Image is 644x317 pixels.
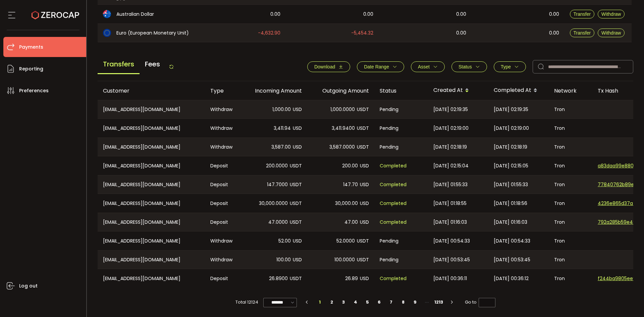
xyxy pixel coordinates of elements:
span: USD [360,218,369,226]
button: Transfer [570,29,595,37]
span: -4,632.90 [258,29,280,37]
span: Transfer [574,11,591,17]
span: USDT [357,143,369,151]
span: 147.7000 [267,181,288,189]
span: 1,000.0000 [330,106,355,113]
iframe: Chat Widget [610,285,644,317]
span: USDT [290,162,302,170]
span: 26.89 [345,275,358,282]
span: [DATE] 01:16:03 [494,218,527,226]
span: Date Range [364,64,389,69]
div: [EMAIL_ADDRESS][DOMAIN_NAME] [98,251,205,269]
span: 100.0000 [334,256,355,264]
span: USD [360,162,369,170]
span: [DATE] 01:18:55 [433,200,467,207]
li: 5 [362,298,374,307]
span: 0.00 [456,29,466,37]
button: Withdraw [598,29,625,37]
div: Network [549,87,592,95]
span: [DATE] 02:19:00 [494,124,529,132]
span: Asset [418,64,430,69]
div: Type [205,87,240,95]
div: Tron [549,231,592,250]
span: 100.00 [276,256,291,264]
span: Type [501,64,511,69]
div: Incoming Amount [240,87,307,95]
span: Preferences [19,86,49,96]
span: Reporting [19,64,43,74]
div: Tron [549,194,592,213]
span: Pending [380,237,398,245]
span: USD [360,200,369,207]
span: USD [293,256,302,264]
button: Status [451,61,487,72]
div: Deposit [205,194,240,213]
span: 3,587.0000 [329,143,355,151]
div: Deposit [205,156,240,175]
span: USD [293,106,302,113]
li: 7 [385,298,397,307]
span: 0.00 [270,10,280,18]
span: Transfers [98,55,140,74]
span: 30,000.00 [335,200,358,207]
div: Tron [549,269,592,288]
div: Withdraw [205,138,240,156]
button: Transfer [570,10,595,18]
span: 30,000.0000 [259,200,288,207]
span: [DATE] 01:55:33 [494,181,528,189]
span: 3,411.94 [274,124,291,132]
div: Deposit [205,175,240,194]
li: 8 [397,298,409,307]
span: [DATE] 00:53:45 [494,256,530,264]
span: Completed [380,275,407,282]
span: USDT [290,181,302,189]
span: [DATE] 00:36:12 [494,275,529,282]
span: USD [360,275,369,282]
div: Status [374,87,428,95]
div: Deposit [205,213,240,231]
button: Download [307,61,350,72]
div: Outgoing Amount [307,87,374,95]
span: Completed [380,218,407,226]
div: [EMAIL_ADDRESS][DOMAIN_NAME] [98,156,205,175]
div: Tron [549,251,592,269]
span: 52.0000 [336,237,355,245]
span: USD [293,143,302,151]
div: Withdraw [205,231,240,250]
span: 1,000.00 [272,106,291,113]
span: Pending [380,106,398,113]
div: [EMAIL_ADDRESS][DOMAIN_NAME] [98,194,205,213]
li: 9 [409,298,421,307]
div: Tron [549,213,592,231]
div: Withdraw [205,100,240,118]
span: 52.00 [278,237,291,245]
div: [EMAIL_ADDRESS][DOMAIN_NAME] [98,213,205,231]
span: Total 12124 [235,298,258,307]
span: 26.8900 [269,275,288,282]
span: USDT [357,124,369,132]
div: Withdraw [205,251,240,269]
span: [DATE] 02:19:00 [433,124,469,132]
span: 47.0000 [268,218,288,226]
span: [DATE] 02:18:19 [433,143,467,151]
span: Fees [140,55,165,73]
span: Completed [380,181,407,189]
span: 3,587.00 [271,143,291,151]
span: Withdraw [601,11,621,17]
div: Deposit [205,269,240,288]
span: Download [314,64,335,69]
div: [EMAIL_ADDRESS][DOMAIN_NAME] [98,231,205,250]
span: Log out [19,281,38,291]
div: Created At [428,85,488,96]
span: 0.00 [456,10,466,18]
span: [DATE] 02:19:35 [494,106,528,113]
span: [DATE] 00:53:45 [433,256,470,264]
span: [DATE] 01:55:33 [433,181,468,189]
span: USDT [290,275,302,282]
div: Tron [549,119,592,138]
span: Withdraw [601,30,621,36]
span: -5,454.32 [351,29,373,37]
span: [DATE] 02:15:04 [433,162,469,170]
img: aud_portfolio.svg [103,10,111,18]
